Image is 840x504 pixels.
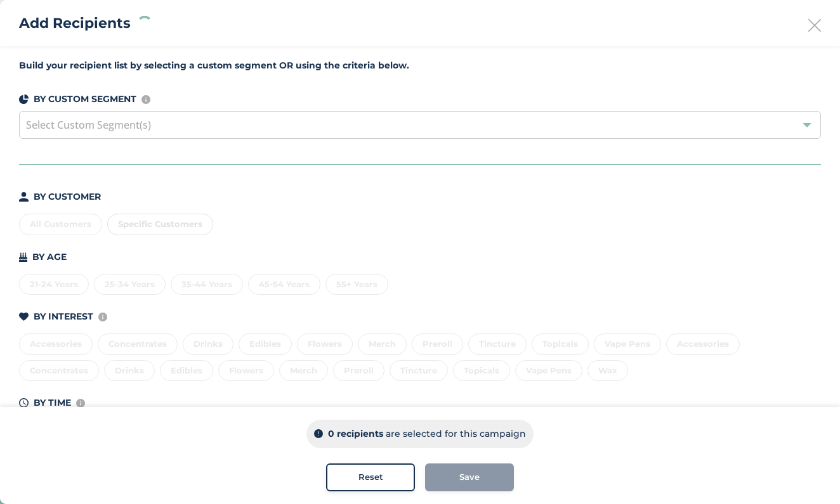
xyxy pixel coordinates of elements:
[326,463,415,491] button: Reset
[19,192,29,202] img: icon-person-dark-ced50e5f.svg
[777,443,840,504] iframe: Chat Widget
[34,396,71,410] p: BY TIME
[328,427,383,441] p: 0 recipients
[19,59,821,72] label: Build your recipient list by selecting a custom segment OR using the criteria below.
[32,250,67,264] p: BY AGE
[19,252,27,262] img: icon-cake-93b2a7b5.svg
[19,13,131,34] h2: Add Recipients
[98,313,107,321] img: icon-info-236977d2.svg
[34,93,136,106] p: BY CUSTOM SEGMENT
[19,398,29,408] img: icon-time-dark-e6b1183b.svg
[19,94,29,104] img: icon-segments-dark-074adb27.svg
[314,430,323,439] img: icon-info-dark-48f6c5f3.svg
[76,399,85,408] img: icon-info-236977d2.svg
[358,471,383,484] span: Reset
[386,427,526,441] p: are selected for this campaign
[141,95,150,104] img: icon-info-236977d2.svg
[19,313,29,321] img: icon-heart-dark-29e6356f.svg
[34,310,93,323] p: BY INTEREST
[26,118,151,132] span: Select Custom Segment(s)
[34,190,101,204] p: BY CUSTOMER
